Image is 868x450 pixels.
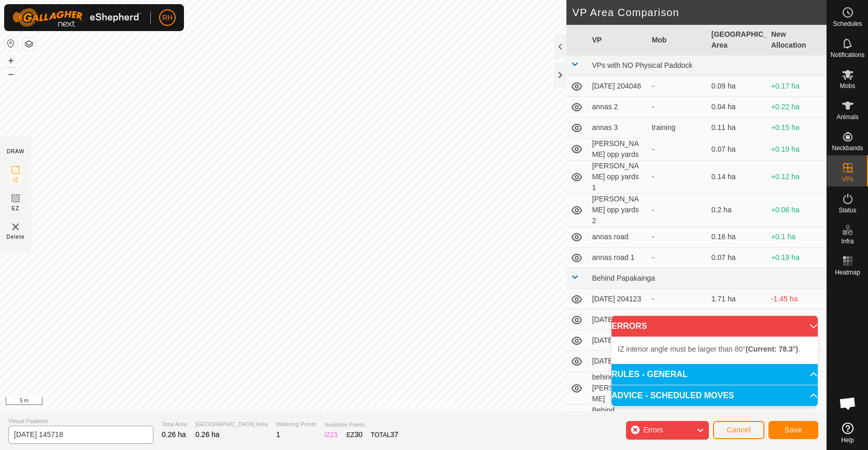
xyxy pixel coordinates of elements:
button: Reset Map [5,37,17,50]
td: 0.14 ha [707,161,767,194]
span: 21 [330,430,338,439]
td: [PERSON_NAME] opp yards 2 [588,194,648,227]
td: annas road [588,227,648,248]
td: 0.07 ha [707,138,767,161]
td: Behind Papakainga [588,405,648,427]
td: +0.19 ha [767,138,827,161]
span: 30 [354,430,363,439]
td: 0.09 ha [707,76,767,97]
td: [DATE] 204046 [588,76,648,97]
td: [PERSON_NAME] opp yards [588,138,648,161]
p-accordion-header: RULES - GENERAL [611,364,818,385]
img: Gallagher Logo [12,8,142,27]
div: - [652,252,703,263]
span: Errors [643,426,663,434]
div: training [652,122,703,133]
div: - [652,81,703,92]
p-accordion-header: ERRORS [611,316,818,337]
span: Delete [7,233,25,241]
span: RH [162,12,173,23]
td: 0.16 ha [707,227,767,248]
td: [DATE] 204249 [588,310,648,330]
button: Save [769,421,818,439]
td: 0.07 ha [707,248,767,268]
td: +0.19 ha [767,248,827,268]
img: VP [9,221,22,233]
td: +0.06 ha [767,194,827,227]
td: +0.17 ha [767,76,827,97]
span: IZ interior angle must be larger than 80° . [618,345,800,353]
td: [DATE] 193515 [588,351,648,372]
button: – [5,68,17,80]
span: Watering Points [276,420,316,429]
a: Privacy Policy [372,397,411,407]
span: Schedules [833,21,862,27]
span: Behind Papakainga [592,274,655,282]
th: VP [588,25,648,55]
td: [DATE] 125856 [588,330,648,351]
span: Animals [836,114,859,120]
h2: VP Area Comparison [573,6,827,19]
p-accordion-header: ADVICE - SCHEDULED MOVES [611,385,818,406]
span: 0.26 ha [162,430,186,439]
td: [DATE] 204123 [588,289,648,310]
td: +0.15 ha [767,118,827,138]
span: Infra [841,238,853,244]
div: - [652,171,703,182]
b: (Current: 78.3°) [746,345,798,353]
span: Available Points [324,420,398,429]
div: - [652,144,703,155]
span: Help [841,437,854,443]
span: VPs [842,176,853,182]
div: TOTAL [371,429,399,440]
span: Heatmap [835,269,860,275]
span: IZ [13,176,19,184]
td: 1.71 ha [707,289,767,310]
span: Notifications [831,52,864,58]
div: Open chat [832,388,863,419]
div: - [652,231,703,242]
div: - [652,294,703,304]
td: 0.04 ha [707,97,767,118]
th: [GEOGRAPHIC_DATA] Area [707,25,767,55]
div: - [652,205,703,215]
button: Map Layers [23,38,35,50]
td: annas 3 [588,118,648,138]
span: Status [838,207,856,213]
span: 1 [276,430,280,439]
div: Bulls 23 [652,314,703,325]
td: annas 2 [588,97,648,118]
span: Virtual Paddock [8,417,153,426]
td: +0.12 ha [767,161,827,194]
td: behind [PERSON_NAME] [588,372,648,405]
span: Mobs [840,83,855,89]
td: 1.47 ha [707,310,767,330]
div: DRAW [7,148,24,155]
th: Mob [648,25,707,55]
span: 37 [390,430,399,439]
td: [PERSON_NAME] opp yards 1 [588,161,648,194]
td: +0.1 ha [767,227,827,248]
span: Cancel [727,426,751,434]
span: Save [785,426,802,434]
p-accordion-content: ERRORS [611,337,818,364]
span: Total Area [162,420,187,429]
div: - [652,411,703,422]
td: 0.11 ha [707,118,767,138]
button: Cancel [713,421,764,439]
th: New Allocation [767,25,827,55]
div: EZ [347,429,363,440]
button: + [5,54,17,67]
span: RULES - GENERAL [611,370,688,379]
span: [GEOGRAPHIC_DATA] Area [195,420,268,429]
span: EZ [12,205,20,212]
div: IZ [324,429,338,440]
td: -1.21 ha [767,310,827,330]
span: 0.26 ha [195,430,220,439]
a: Contact Us [423,397,454,407]
span: ERRORS [611,322,647,330]
span: ADVICE - SCHEDULED MOVES [611,391,734,400]
td: 0.2 ha [707,194,767,227]
span: VPs with NO Physical Paddock [592,61,693,69]
a: Help [827,418,868,447]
